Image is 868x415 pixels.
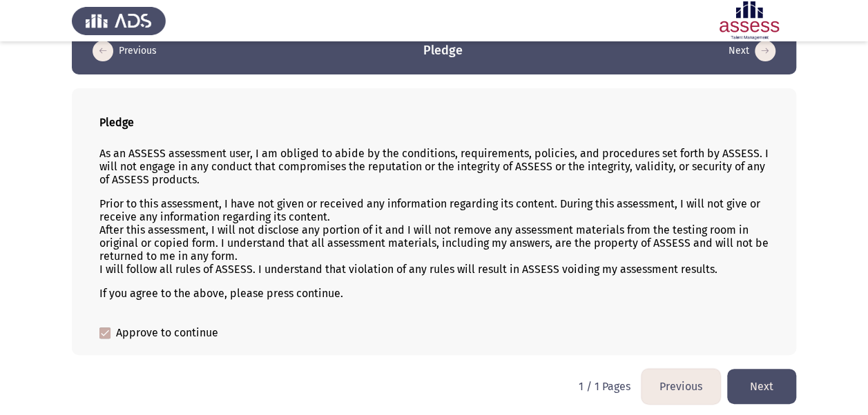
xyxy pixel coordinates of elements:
button: load next page [727,369,796,404]
button: load previous page [642,369,720,404]
b: Pledge [99,116,134,129]
p: As an ASSESS assessment user, I am obliged to abide by the conditions, requirements, policies, an... [99,147,769,186]
img: Assessment logo of ASSESS English Language Assessment (3 Module) (Ba - IB) [702,1,796,40]
button: load next page [724,40,780,62]
p: 1 / 1 Pages [579,380,630,393]
button: load previous page [88,40,161,62]
p: If you agree to the above, please press continue. [99,287,769,300]
p: Prior to this assessment, I have not given or received any information regarding its content. Dur... [99,197,769,276]
span: Approve to continue [116,325,218,341]
img: Assess Talent Management logo [72,1,166,40]
h3: Pledge [423,42,463,59]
